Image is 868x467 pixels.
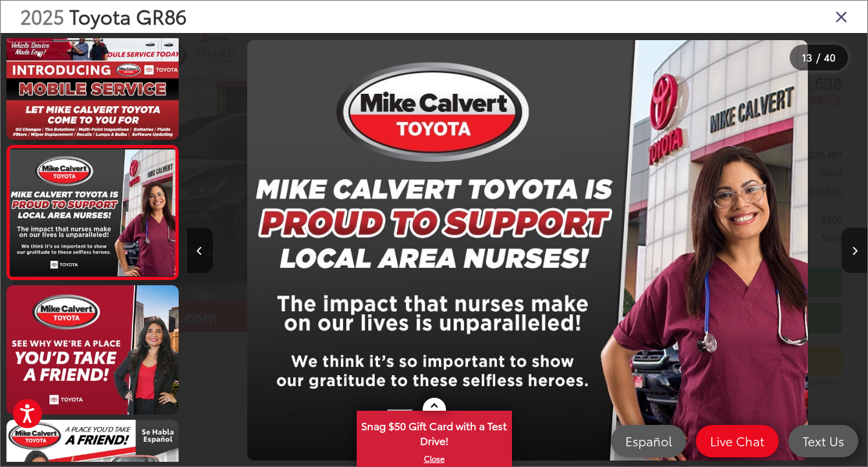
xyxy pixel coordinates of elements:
[815,53,821,62] span: /
[20,2,64,30] span: 2025
[8,149,177,276] img: 2025 Toyota GR86 GR86 Premium
[835,8,848,25] i: Close gallery
[358,412,511,451] span: Snag $50 Gift Card with a Test Drive!
[5,284,180,415] img: 2025 Toyota GR86 GR86 Premium
[187,228,213,273] button: Previous image
[619,433,678,449] span: Español
[802,50,812,64] span: 13
[824,50,836,64] span: 40
[696,425,779,457] a: Live Chat
[796,433,851,449] span: Text Us
[788,425,858,457] a: Text Us
[611,425,686,457] a: Español
[704,433,771,449] span: Live Chat
[5,10,180,141] img: 2025 Toyota GR86 GR86 Premium
[187,40,867,461] div: 2025 Toyota GR86 GR86 Premium 12
[69,2,186,30] span: Toyota GR86
[841,228,867,273] button: Next image
[247,40,808,461] img: 2025 Toyota GR86 GR86 Premium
